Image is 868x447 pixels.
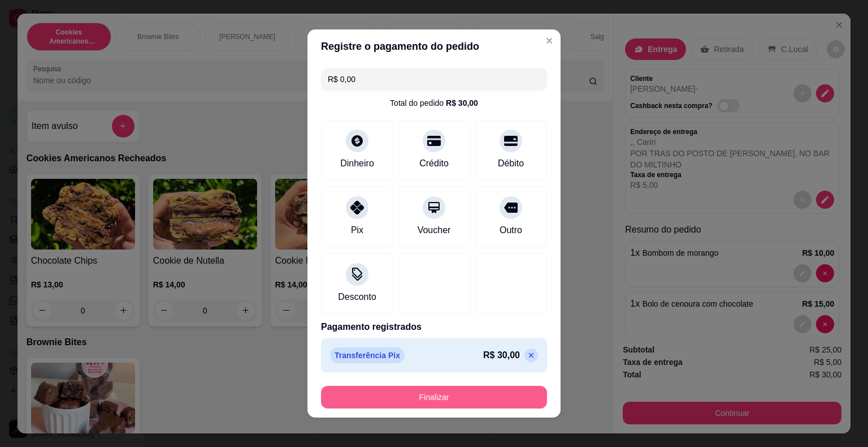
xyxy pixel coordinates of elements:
[321,320,547,334] p: Pagamento registrados
[540,32,558,50] button: Close
[321,386,547,409] button: Finalizar
[418,223,451,237] div: Voucher
[500,223,522,237] div: Outro
[419,157,449,170] div: Crédito
[446,97,478,109] div: R$ 30,00
[498,157,524,170] div: Débito
[328,68,540,91] input: Ex.: hambúrguer de cordeiro
[338,290,376,304] div: Desconto
[330,347,405,363] p: Transferência Pix
[390,97,478,109] div: Total do pedido
[340,157,374,170] div: Dinheiro
[307,29,561,63] header: Registre o pagamento do pedido
[483,349,520,362] p: R$ 30,00
[351,223,363,237] div: Pix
